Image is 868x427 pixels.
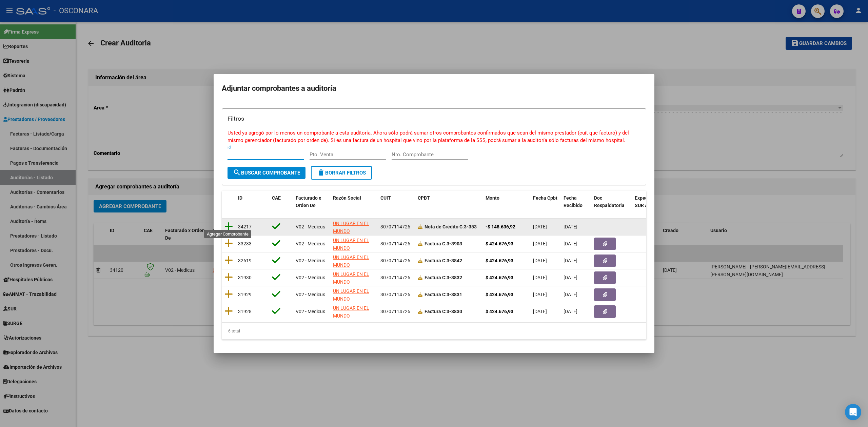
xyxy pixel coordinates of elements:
[269,191,293,213] datatable-header-cell: CAE
[333,271,369,285] span: UN LUGAR EN EL MUNDO
[317,168,325,177] mat-icon: delete
[333,305,369,319] span: UN LUGAR EN EL MUNDO
[564,195,583,208] span: Fecha Recibido
[233,170,300,176] span: Buscar Comprobante
[238,292,252,297] span: 31929
[845,404,861,420] div: Open Intercom Messenger
[380,224,410,229] span: 30707114726
[425,275,462,280] strong: 3-3832
[228,167,305,179] button: Buscar Comprobante
[380,258,410,263] span: 30707114726
[564,241,577,246] span: [DATE]
[296,275,325,280] span: V02 - Medicus
[238,224,252,229] span: 34217
[425,224,477,229] strong: 3-353
[486,224,515,229] strong: -$ 148.636,92
[564,258,577,263] span: [DATE]
[296,258,325,263] span: V02 - Medicus
[296,224,325,229] span: V02 - Medicus
[486,309,513,314] strong: $ 424.676,93
[483,191,530,213] datatable-header-cell: Monto
[378,191,415,213] datatable-header-cell: CUIT
[533,258,547,263] span: [DATE]
[533,241,547,246] span: [DATE]
[425,241,447,246] span: Factura C:
[238,241,252,246] span: 33233
[533,292,547,297] span: [DATE]
[330,191,378,213] datatable-header-cell: Razón Social
[380,292,410,297] span: 30707114726
[594,195,625,208] span: Doc Respaldatoria
[296,292,325,297] span: V02 - Medicus
[311,166,372,180] button: Borrar Filtros
[486,275,513,280] strong: $ 424.676,93
[533,275,547,280] span: [DATE]
[533,195,557,201] span: Fecha Cpbt
[222,82,646,95] h2: Adjuntar comprobantes a auditoría
[632,191,669,213] datatable-header-cell: Expediente SUR Asociado
[635,195,665,208] span: Expediente SUR Asociado
[380,241,410,246] span: 30707114726
[564,309,577,314] span: [DATE]
[591,191,632,213] datatable-header-cell: Doc Respaldatoria
[530,191,561,213] datatable-header-cell: Fecha Cpbt
[561,191,591,213] datatable-header-cell: Fecha Recibido
[296,309,325,314] span: V02 - Medicus
[486,241,513,246] strong: $ 424.676,93
[564,224,577,229] span: [DATE]
[296,241,325,246] span: V02 - Medicus
[564,275,577,280] span: [DATE]
[333,255,369,268] span: UN LUGAR EN EL MUNDO
[418,195,430,201] span: CPBT
[333,288,369,302] span: UN LUGAR EN EL MUNDO
[235,191,269,213] datatable-header-cell: ID
[380,309,410,314] span: 30707114726
[296,195,321,208] span: Facturado x Orden De
[238,258,252,263] span: 32619
[233,168,241,177] mat-icon: search
[293,191,330,213] datatable-header-cell: Facturado x Orden De
[317,170,366,176] span: Borrar Filtros
[425,241,462,246] strong: 3-3903
[333,238,369,251] span: UN LUGAR EN EL MUNDO
[228,114,640,123] h3: Filtros
[486,258,513,263] strong: $ 424.676,93
[425,258,447,263] span: Factura C:
[380,195,391,201] span: CUIT
[425,275,447,280] span: Factura C:
[425,292,462,297] strong: 3-3831
[222,323,646,340] div: 6 total
[238,195,242,201] span: ID
[380,275,410,280] span: 30707114726
[272,195,281,201] span: CAE
[228,129,640,144] p: Usted ya agregó por lo menos un comprobante a esta auditoría. Ahora sólo podrá sumar otros compro...
[415,191,483,213] datatable-header-cell: CPBT
[486,292,513,297] strong: $ 424.676,93
[425,292,447,297] span: Factura C:
[425,258,462,263] strong: 3-3842
[425,309,447,314] span: Factura C:
[533,224,547,229] span: [DATE]
[238,309,252,314] span: 31928
[238,275,252,280] span: 31930
[425,224,464,229] span: Nota de Crédito C:
[425,309,462,314] strong: 3-3830
[333,195,361,201] span: Razón Social
[486,195,499,201] span: Monto
[333,221,369,234] span: UN LUGAR EN EL MUNDO
[533,309,547,314] span: [DATE]
[564,292,577,297] span: [DATE]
